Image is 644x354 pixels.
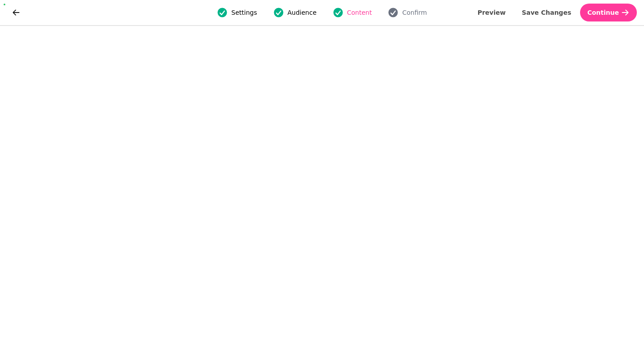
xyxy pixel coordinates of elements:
span: Content [347,8,372,17]
span: Settings [231,8,257,17]
span: Confirm [402,8,427,17]
span: Preview [478,9,506,16]
span: Continue [587,9,619,16]
button: Preview [470,4,513,21]
button: go back [7,4,25,21]
span: Save Changes [522,9,572,16]
span: Audience [288,8,317,17]
button: Save Changes [515,4,579,21]
button: Continue [580,4,637,21]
